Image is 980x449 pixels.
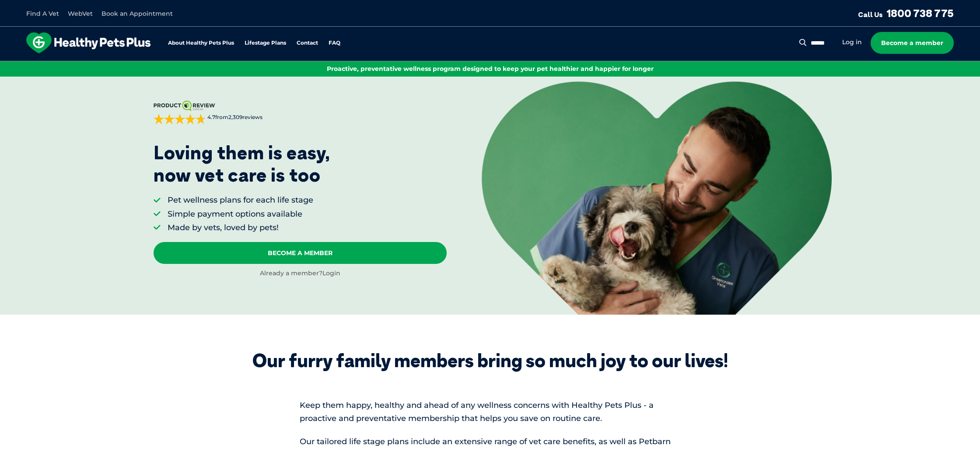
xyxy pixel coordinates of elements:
[154,114,206,124] div: 4.7 out of 5 stars
[154,142,330,186] p: Loving them is easy, now vet care is too
[206,114,262,121] span: from
[327,65,654,73] span: Proactive, preventative wellness program designed to keep your pet healthier and happier for longer
[168,195,313,206] li: Pet wellness plans for each life stage
[300,400,654,423] span: Keep them happy, healthy and ahead of any wellness concerns with Healthy Pets Plus - a proactive ...
[154,269,447,278] div: Already a member?
[154,101,447,124] a: 4.7from2,309reviews
[207,114,215,120] strong: 4.7
[322,269,340,277] a: Login
[168,209,313,220] li: Simple payment options available
[252,350,728,372] div: Our furry family members bring so much joy to our lives!
[482,81,832,314] img: <p>Loving them is easy, <br /> now vet care is too</p>
[228,114,262,120] span: 2,309 reviews
[168,222,313,233] li: Made by vets, loved by pets!
[154,242,447,264] a: Become A Member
